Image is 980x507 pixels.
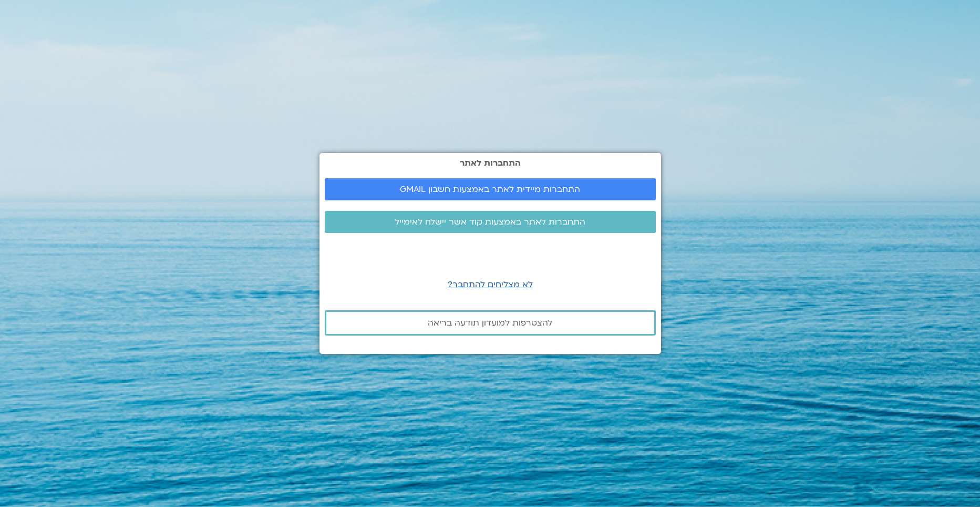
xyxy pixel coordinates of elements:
span: להצטרפות למועדון תודעה בריאה [428,318,552,328]
a: לא מצליחים להתחבר? [448,279,533,290]
a: התחברות לאתר באמצעות קוד אשר יישלח לאימייל [325,211,656,233]
h2: התחברות לאתר [325,158,656,168]
a: להצטרפות למועדון תודעה בריאה [325,310,656,336]
span: התחברות מיידית לאתר באמצעות חשבון GMAIL [400,185,580,194]
a: התחברות מיידית לאתר באמצעות חשבון GMAIL [325,178,656,200]
span: התחברות לאתר באמצעות קוד אשר יישלח לאימייל [395,217,585,227]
